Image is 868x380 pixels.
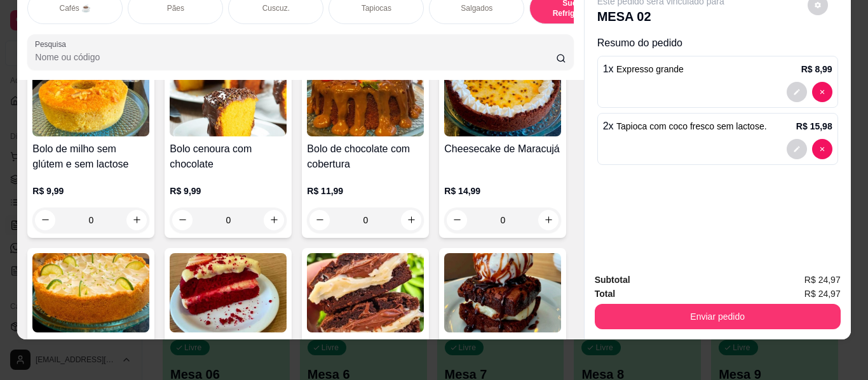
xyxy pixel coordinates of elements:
span: R$ 24,97 [804,287,841,301]
h4: Cheesecake de limão 🍋 [32,337,149,353]
p: Tapiocas [362,3,391,13]
p: R$ 15,98 [796,120,832,133]
button: increase-product-quantity [264,210,284,230]
button: decrease-product-quantity [787,139,807,159]
button: decrease-product-quantity [787,82,807,102]
button: Enviar pedido [595,304,841,329]
span: Tapioca com coco fresco sem lactose. [616,121,767,131]
p: R$ 9,99 [170,185,287,197]
strong: Total [595,289,615,299]
p: Cuscuz. [262,3,290,13]
button: decrease-product-quantity [35,210,55,230]
img: product-image [444,57,561,136]
img: product-image [32,253,149,332]
p: Salgados [461,3,492,13]
h4: Bolo cenoura com chocolate [170,141,287,172]
p: Cafés ☕ [59,3,91,13]
button: decrease-product-quantity [447,210,467,230]
p: R$ 14,99 [444,185,561,197]
span: R$ 24,97 [804,273,841,287]
p: 2 x [603,119,767,134]
button: decrease-product-quantity [812,82,832,102]
p: R$ 9,99 [32,185,149,197]
strong: Subtotal [595,275,630,285]
h4: Torta Red velvet [170,337,287,353]
button: increase-product-quantity [401,210,421,230]
p: R$ 8,99 [801,63,832,75]
span: Expresso grande [616,64,684,74]
h4: Brownie Recehado + Sorvete e cobertura [444,337,561,368]
input: Pesquisa [35,51,556,63]
p: Resumo do pedido [597,36,838,51]
img: product-image [307,253,424,332]
h4: Brownie Recheado [307,337,424,353]
img: product-image [170,57,287,136]
button: decrease-product-quantity [812,139,832,159]
p: R$ 11,99 [307,185,424,197]
p: MESA 02 [597,8,724,25]
img: product-image [444,253,561,332]
img: product-image [170,253,287,332]
button: increase-product-quantity [126,210,147,230]
label: Pesquisa [35,39,71,49]
h4: Cheesecake de Maracujá [444,141,561,157]
img: product-image [307,57,424,136]
button: decrease-product-quantity [309,210,330,230]
button: increase-product-quantity [538,210,559,230]
p: 1 x [603,62,684,77]
p: Pães [167,3,184,13]
h4: Bolo de chocolate com cobertura [307,141,424,172]
img: product-image [32,57,149,136]
h4: Bolo de milho sem glútem e sem lactose [32,141,149,172]
button: decrease-product-quantity [172,210,193,230]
